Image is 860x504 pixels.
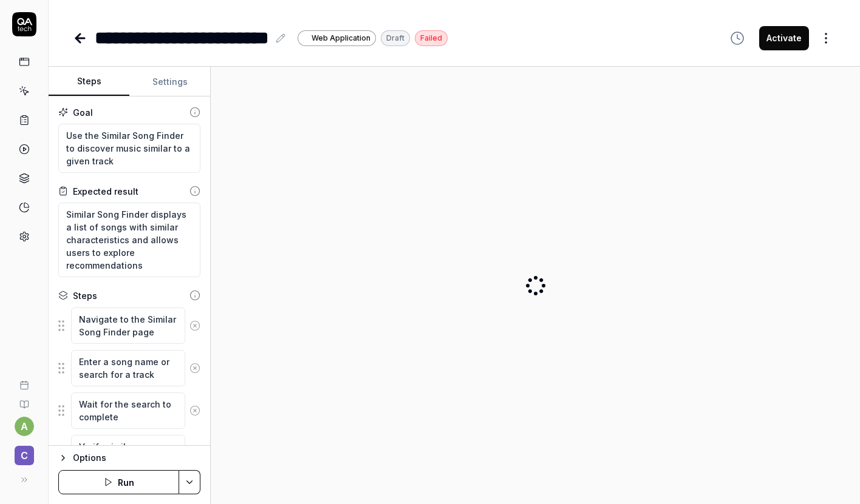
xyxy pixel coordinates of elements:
[759,26,809,50] button: Activate
[73,451,200,465] div: Options
[5,371,43,390] a: Book a call with us
[185,356,205,380] button: Remove step
[15,446,34,465] span: C
[49,67,129,96] button: Steps
[58,392,200,429] div: Suggestions
[58,470,179,494] button: Run
[58,451,200,465] button: Options
[5,436,43,468] button: C
[58,349,200,387] div: Suggestions
[415,30,448,46] div: Failed
[312,33,370,44] span: Web Application
[58,307,200,344] div: Suggestions
[73,185,138,198] div: Expected result
[73,106,93,119] div: Goal
[58,434,200,485] div: Suggestions
[15,417,34,436] button: a
[129,67,210,96] button: Settings
[298,30,376,46] a: Web Application
[5,390,43,409] a: Documentation
[73,289,97,302] div: Steps
[723,26,752,50] button: View version history
[381,30,410,46] div: Draft
[185,314,205,338] button: Remove step
[185,398,205,423] button: Remove step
